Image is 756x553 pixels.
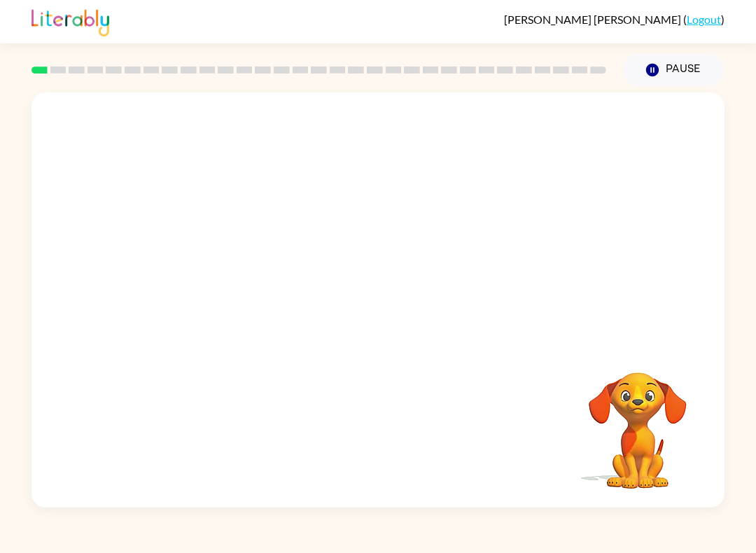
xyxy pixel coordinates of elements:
[568,351,708,491] video: Your browser must support playing .mp4 files to use Literably. Please try using another browser.
[687,13,721,26] a: Logout
[623,54,724,86] button: Pause
[31,6,109,36] img: Literably
[504,13,683,26] span: [PERSON_NAME] [PERSON_NAME]
[504,13,724,26] div: ( )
